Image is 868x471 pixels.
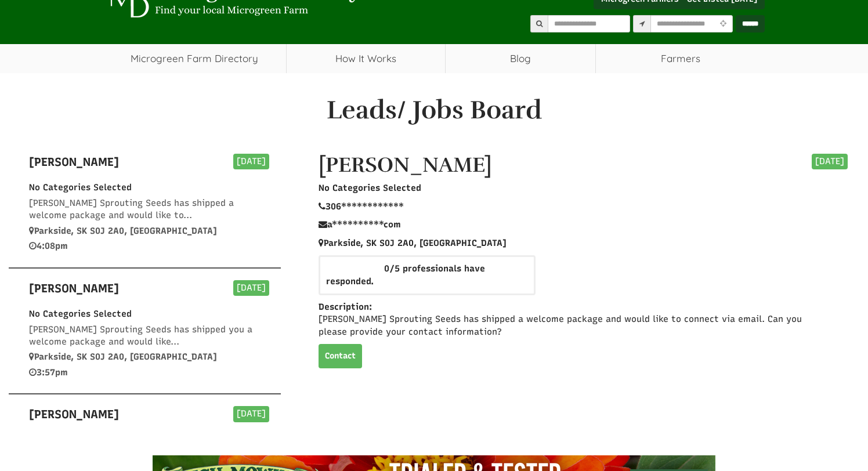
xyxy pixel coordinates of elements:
[237,282,266,293] span: [DATE]
[319,302,372,312] span: Description:
[29,352,217,362] span: Parkside, SK S0J 2A0, [GEOGRAPHIC_DATA]
[29,309,132,319] span: No Categories Selected
[29,198,234,220] span: [PERSON_NAME] Sprouting Seeds has shipped a welcome package and would like to...
[29,226,217,236] span: Parkside, SK S0J 2A0, [GEOGRAPHIC_DATA]
[717,20,729,28] i: Use Current Location
[319,314,802,336] span: [PERSON_NAME] Sprouting Seeds has shipped a welcome package and would like to connect via email. ...
[237,156,266,166] span: [DATE]
[812,154,848,169] div: [DATE]
[237,408,266,419] span: [DATE]
[319,238,507,248] span: Parkside, SK S0J 2A0, [GEOGRAPHIC_DATA]
[446,44,596,73] a: Blog
[596,44,765,73] span: Farmers
[29,367,68,378] span: 3:57pm
[29,324,252,347] span: [PERSON_NAME] Sprouting Seeds has shipped you a welcome package and would like...
[287,44,445,73] a: How It Works
[326,263,485,286] span: 0/5 professionals have responded.
[29,280,119,297] label: [PERSON_NAME]
[319,154,570,177] h1: [PERSON_NAME]
[12,96,856,124] h1: Leads/ Jobs Board
[319,183,421,193] span: No Categories Selected
[29,154,119,171] label: [PERSON_NAME]
[103,44,286,73] a: Microgreen Farm Directory
[319,344,362,368] a: Contact
[29,241,68,251] span: 4:08pm
[29,406,119,423] label: [PERSON_NAME]
[29,182,132,193] span: No Categories Selected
